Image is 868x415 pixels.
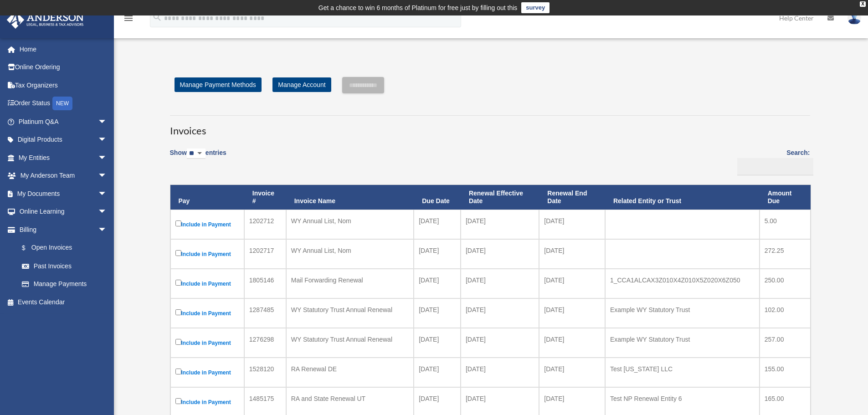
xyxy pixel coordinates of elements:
[461,358,539,387] td: [DATE]
[539,298,605,328] td: [DATE]
[170,147,226,168] label: Show entries
[414,185,461,210] th: Due Date: activate to sort column ascending
[539,328,605,358] td: [DATE]
[605,358,760,387] td: Test [US_STATE] LLC
[737,158,813,175] input: Search:
[461,239,539,269] td: [DATE]
[170,115,810,138] h3: Invoices
[539,210,605,239] td: [DATE]
[414,358,461,387] td: [DATE]
[539,269,605,298] td: [DATE]
[414,298,461,328] td: [DATE]
[847,11,861,25] img: User Pic
[6,220,116,239] a: Billingarrow_drop_down
[244,239,286,269] td: 1202717
[539,358,605,387] td: [DATE]
[414,269,461,298] td: [DATE]
[244,298,286,328] td: 1287485
[13,275,116,293] a: Manage Payments
[175,278,239,289] label: Include in Payment
[13,257,116,275] a: Past Invoices
[760,239,811,269] td: 272.25
[98,220,116,239] span: arrow_drop_down
[175,396,239,408] label: Include in Payment
[175,369,181,374] input: Include in Payment
[291,303,409,316] div: WY Statutory Trust Annual Renewal
[605,328,760,358] td: Example WY Statutory Trust
[6,113,121,131] a: Platinum Q&Aarrow_drop_down
[152,12,162,22] i: search
[175,219,239,230] label: Include in Payment
[760,210,811,239] td: 5.00
[860,1,866,7] div: close
[461,185,539,210] th: Renewal Effective Date: activate to sort column ascending
[175,77,262,92] a: Manage Payment Methods
[6,76,121,94] a: Tax Organizers
[4,11,87,29] img: Anderson Advisors Platinum Portal
[244,269,286,298] td: 1805146
[98,149,116,167] span: arrow_drop_down
[6,94,121,113] a: Order StatusNEW
[175,339,181,345] input: Include in Payment
[291,333,409,346] div: WY Statutory Trust Annual Renewal
[760,185,811,210] th: Amount Due: activate to sort column ascending
[175,307,239,319] label: Include in Payment
[244,185,286,210] th: Invoice #: activate to sort column ascending
[244,358,286,387] td: 1528120
[6,184,121,203] a: My Documentsarrow_drop_down
[6,203,121,221] a: Online Learningarrow_drop_down
[521,2,550,13] a: survey
[98,167,116,185] span: arrow_drop_down
[414,239,461,269] td: [DATE]
[6,131,121,149] a: Digital Productsarrow_drop_down
[734,147,810,175] label: Search:
[27,242,31,254] span: $
[244,328,286,358] td: 1276298
[760,328,811,358] td: 257.00
[98,131,116,149] span: arrow_drop_down
[175,248,239,260] label: Include in Payment
[6,40,121,58] a: Home
[123,16,134,24] a: menu
[6,167,121,185] a: My Anderson Teamarrow_drop_down
[175,250,181,256] input: Include in Payment
[52,97,72,110] div: NEW
[539,185,605,210] th: Renewal End Date: activate to sort column ascending
[461,210,539,239] td: [DATE]
[605,269,760,298] td: 1_CCA1ALCAX3Z010X4Z010X5Z020X6Z050
[760,269,811,298] td: 250.00
[539,239,605,269] td: [DATE]
[286,185,414,210] th: Invoice Name: activate to sort column ascending
[175,220,181,226] input: Include in Payment
[291,392,409,405] div: RA and State Renewal UT
[175,280,181,286] input: Include in Payment
[6,149,121,167] a: My Entitiesarrow_drop_down
[760,298,811,328] td: 102.00
[291,274,409,287] div: Mail Forwarding Renewal
[6,58,121,77] a: Online Ordering
[175,309,181,315] input: Include in Payment
[244,210,286,239] td: 1202712
[461,298,539,328] td: [DATE]
[187,149,205,159] select: Showentries
[98,113,116,131] span: arrow_drop_down
[175,337,239,348] label: Include in Payment
[6,293,121,311] a: Events Calendar
[605,185,760,210] th: Related Entity or Trust: activate to sort column ascending
[605,298,760,328] td: Example WY Statutory Trust
[291,363,409,375] div: RA Renewal DE
[13,239,112,257] a: $Open Invoices
[175,367,239,378] label: Include in Payment
[98,203,116,221] span: arrow_drop_down
[461,269,539,298] td: [DATE]
[272,77,331,92] a: Manage Account
[291,244,409,257] div: WY Annual List, Nom
[175,398,181,404] input: Include in Payment
[98,184,116,203] span: arrow_drop_down
[414,210,461,239] td: [DATE]
[318,2,518,13] div: Get a chance to win 6 months of Platinum for free just by filling out this
[461,328,539,358] td: [DATE]
[760,358,811,387] td: 155.00
[414,328,461,358] td: [DATE]
[123,13,134,24] i: menu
